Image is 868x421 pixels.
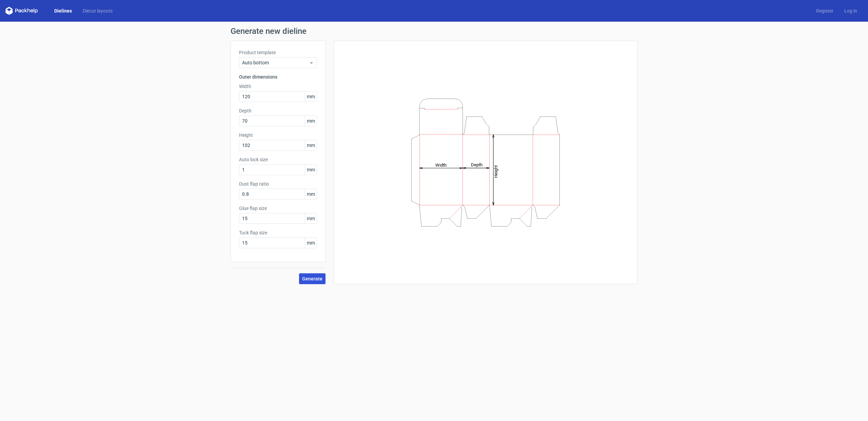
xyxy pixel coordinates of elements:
span: mm [305,165,317,175]
tspan: Width [435,162,447,167]
label: Product template [239,49,317,56]
h1: Generate new dieline [231,27,637,35]
span: mm [305,116,317,126]
tspan: Depth [471,162,482,167]
a: Register [811,7,839,14]
label: Height [239,132,317,139]
label: Tuck flap size [239,229,317,236]
button: Generate [299,273,325,284]
a: Log in [839,7,863,14]
span: mm [305,213,317,224]
a: Dielines [49,7,77,14]
span: Auto bottom [242,59,309,66]
label: Dust flap ratio [239,181,317,187]
label: Auto lock size [239,156,317,163]
span: mm [305,189,317,199]
span: mm [305,140,317,150]
a: Diecut layouts [77,7,118,14]
label: Glue flap size [239,205,317,212]
span: Generate [302,276,322,281]
tspan: Height [493,165,498,177]
label: Width [239,83,317,90]
h3: Outer dimensions [239,73,317,80]
label: Depth [239,107,317,114]
span: mm [305,238,317,248]
span: mm [305,91,317,102]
